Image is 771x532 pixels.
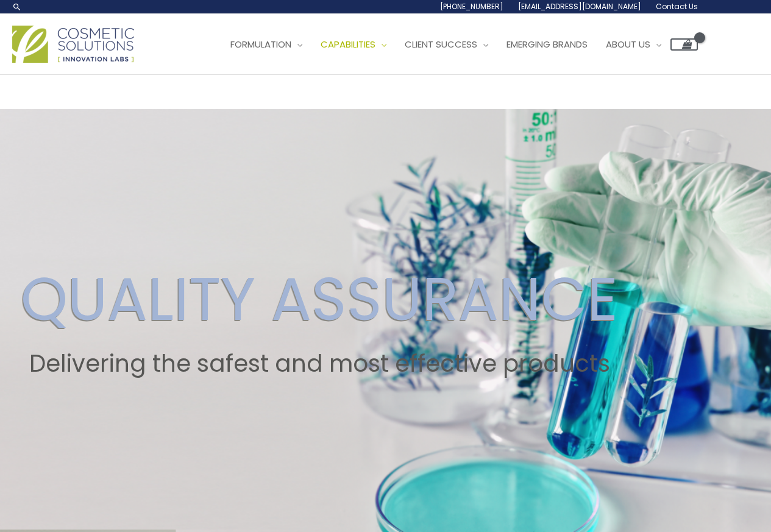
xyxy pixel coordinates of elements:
[656,1,698,12] span: Contact Us
[21,263,618,335] h2: QUALITY ASSURANCE
[597,26,670,63] a: About Us
[396,26,497,63] a: Client Success
[12,2,22,12] a: Search icon link
[212,26,698,63] nav: Site Navigation
[405,38,477,51] span: Client Success
[497,26,597,63] a: Emerging Brands
[321,38,375,51] span: Capabilities
[606,38,650,51] span: About Us
[670,38,698,51] a: View Shopping Cart, empty
[21,350,618,378] h2: Delivering the safest and most effective products
[221,26,311,63] a: Formulation
[518,1,641,12] span: [EMAIL_ADDRESS][DOMAIN_NAME]
[440,1,503,12] span: [PHONE_NUMBER]
[230,38,291,51] span: Formulation
[506,38,588,51] span: Emerging Brands
[311,26,396,63] a: Capabilities
[12,26,134,63] img: Cosmetic Solutions Logo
